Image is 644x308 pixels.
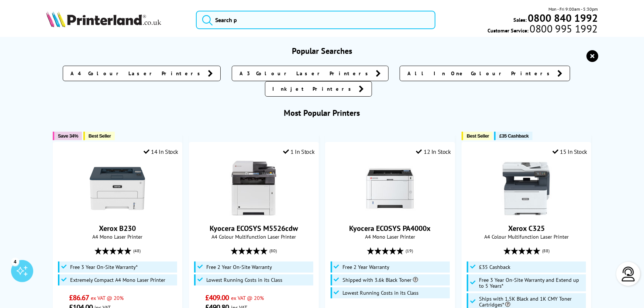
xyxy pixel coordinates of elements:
a: Kyocera ECOSYS M5526cdw [210,224,298,233]
div: 14 In Stock [144,148,178,155]
b: 0800 840 1992 [528,11,598,25]
a: Xerox C325 [499,210,554,218]
img: Kyocera ECOSYS PA4000x [362,161,418,216]
a: A4 Colour Laser Printers [63,66,221,81]
button: Best Seller [83,132,115,140]
span: Free 3 Year On-Site Warranty* [70,264,138,270]
span: (80) [269,244,277,258]
span: £86.67 [69,293,89,302]
div: 12 In Stock [416,148,451,155]
img: Xerox C325 [499,161,554,216]
span: (88) [542,244,550,258]
span: Best Seller [467,133,489,139]
h3: Popular Searches [46,46,598,56]
span: Free 2 Year On-Site Warranty [206,264,272,270]
span: (19) [406,244,413,258]
span: A4 Mono Laser Printer [329,233,451,240]
a: Xerox C325 [508,224,545,233]
span: 0800 995 1992 [529,25,598,32]
img: Kyocera ECOSYS M5526cdw [226,161,282,216]
span: A4 Colour Multifunction Laser Printer [466,233,587,240]
span: ex VAT @ 20% [231,294,264,301]
h3: Most Popular Printers [46,108,598,118]
span: Best Seller [89,133,111,139]
a: Inkjet Printers [265,81,372,97]
div: 1 In Stock [283,148,315,155]
a: All In One Colour Printers [400,66,570,81]
img: Printerland Logo [46,11,161,27]
img: Xerox B230 [90,161,145,216]
div: 4 [11,257,19,266]
span: Free 2 Year Warranty [343,264,390,270]
button: Save 34% [53,132,82,140]
a: Xerox B230 [90,210,145,218]
span: Inkjet Printers [273,85,355,93]
span: £409.00 [205,293,229,302]
span: Ships with 1.5K Black and 1K CMY Toner Cartridges* [479,296,584,308]
span: Customer Service: [488,25,598,34]
a: Kyocera ECOSYS PA4000x [362,210,418,218]
span: ex VAT @ 20% [91,294,124,301]
span: A4 Colour Multifunction Laser Printer [193,233,314,240]
span: Save 34% [58,133,78,139]
span: A3 Colour Laser Printers [240,70,372,77]
span: £35 Cashback [499,133,528,139]
span: Lowest Running Costs in its Class [206,277,282,283]
span: £35 Cashback [479,264,510,270]
span: Extremely Compact A4 Mono Laser Printer [70,277,165,283]
a: Printerland Logo [46,11,187,29]
input: Search p [196,11,435,29]
span: (48) [133,244,141,258]
div: 15 In Stock [552,148,587,155]
span: Free 3 Year On-Site Warranty and Extend up to 5 Years* [479,277,584,289]
span: Lowest Running Costs in its Class [343,290,419,296]
button: £35 Cashback [494,132,532,140]
a: Kyocera ECOSYS PA4000x [349,224,431,233]
button: Best Seller [462,132,493,140]
a: Kyocera ECOSYS M5526cdw [226,210,282,218]
span: All In One Colour Printers [407,70,554,77]
a: Xerox B230 [99,224,136,233]
span: Shipped with 3.6k Black Toner [343,277,418,283]
span: A4 Colour Laser Printers [70,70,204,77]
a: 0800 840 1992 [527,14,598,21]
span: Sales: [513,16,527,23]
a: A3 Colour Laser Printers [232,66,389,81]
img: user-headset-light.svg [621,267,636,281]
span: Mon - Fri 9:00am - 5:30pm [548,6,598,13]
span: A4 Mono Laser Printer [57,233,178,240]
